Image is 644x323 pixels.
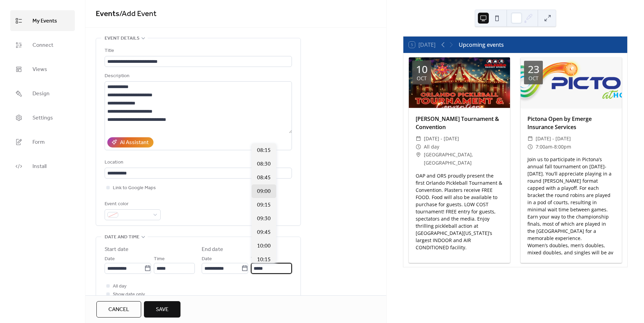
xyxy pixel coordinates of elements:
div: Description [105,72,291,80]
span: All day [113,282,126,291]
span: / Add Event [119,6,157,22]
span: 8:00pm [554,143,571,151]
span: Cancel [108,306,129,314]
span: Show date only [113,291,145,299]
div: ​ [416,151,421,159]
div: Oct [417,76,427,81]
div: ​ [416,135,421,143]
span: Time [154,255,165,263]
span: Time [251,255,262,263]
span: [GEOGRAPHIC_DATA], [GEOGRAPHIC_DATA] [424,151,503,167]
a: Form [10,131,75,152]
div: Join us to participate in Pictona’s annual fall tournament on [DATE]-[DATE]. You’ll appreciate pl... [521,156,622,256]
span: Install [32,161,46,172]
span: - [552,143,554,151]
button: Save [144,301,180,318]
span: Design [32,88,50,99]
span: 08:45 [257,174,271,182]
div: Event color [105,200,159,208]
span: Date and time [105,233,139,241]
span: Form [32,137,45,148]
div: AI Assistant [120,139,149,147]
span: 09:00 [257,187,271,196]
div: 10 [416,64,428,74]
span: Save [156,306,169,314]
a: Connect [10,34,75,55]
a: Install [10,156,75,177]
span: All day [424,143,439,151]
span: 7:00am [536,143,552,151]
span: Settings [32,113,53,123]
span: 10:15 [257,256,271,264]
div: Start date [105,245,129,254]
span: Link to Google Maps [113,184,156,192]
a: Design [10,83,75,104]
span: Date [105,255,115,263]
div: End date [202,245,223,254]
span: [DATE] - [DATE] [424,135,459,143]
div: Location [105,158,291,167]
span: 09:45 [257,228,271,237]
div: ​ [416,143,421,151]
span: Views [32,64,47,75]
a: My Events [10,10,75,31]
span: 09:15 [257,201,271,209]
a: Views [10,59,75,80]
div: 23 [528,64,539,74]
span: 08:15 [257,146,271,155]
span: [DATE] - [DATE] [536,135,571,143]
div: OAP and ORS proudly present the first Orlando Pickleball Tournament & Convention. Plasters receiv... [409,172,510,251]
button: AI Assistant [107,137,153,148]
span: 08:30 [257,160,271,168]
a: Events [96,6,119,22]
div: Title [105,47,291,55]
span: Date [202,255,212,263]
div: Oct [528,76,538,81]
div: ​ [527,143,533,151]
span: Event details [105,34,139,43]
span: 10:00 [257,242,271,250]
div: Pictona Open by Emerge Insurance Services [521,115,622,131]
div: ​ [527,135,533,143]
span: My Events [32,16,57,26]
button: Cancel [96,301,141,318]
div: Upcoming events [459,41,504,49]
span: 09:30 [257,215,271,223]
a: Settings [10,107,75,128]
span: Connect [32,40,53,51]
div: [PERSON_NAME] Tournament & Convention [409,115,510,131]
